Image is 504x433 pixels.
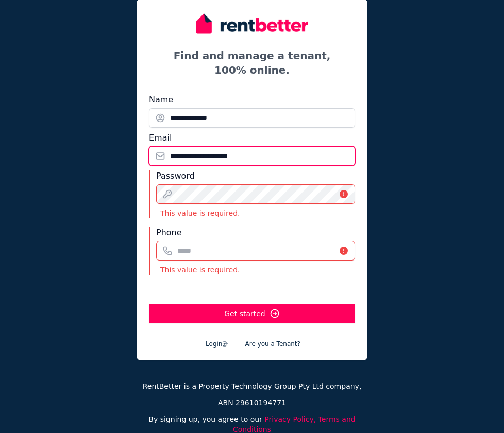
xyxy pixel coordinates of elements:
[149,132,172,144] label: Email
[156,265,355,275] p: This value is required.
[149,48,355,77] h1: Find and manage a tenant, 100% online.
[149,304,355,323] button: Get started
[156,170,195,182] label: Password
[149,94,173,106] label: Name
[156,208,355,218] p: This value is required.
[137,381,367,391] p: RentBetter is a Property Technology Group Pty Ltd company,
[234,340,237,348] span: |
[156,227,182,239] label: Phone
[245,340,300,348] span: Tenant's please click here.
[206,340,228,348] a: Login
[196,11,308,36] img: RentBetter logo
[137,397,367,408] p: ABN 29610194771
